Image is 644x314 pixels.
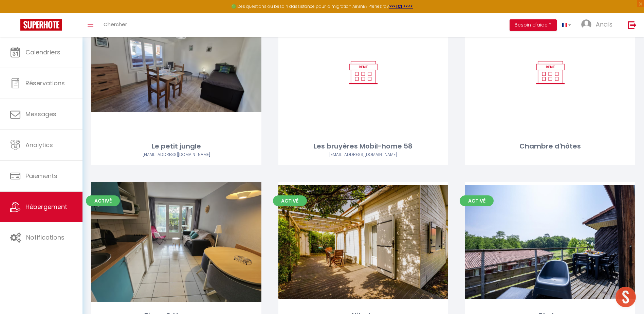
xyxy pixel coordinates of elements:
[615,287,636,307] div: Ouvrir le chat
[278,141,448,152] div: Les bruyères Mobil-home 58
[25,141,53,149] span: Analytics
[86,195,120,206] span: Activé
[581,19,591,30] img: ...
[20,19,62,31] img: Super Booking
[273,195,307,206] span: Activé
[628,21,637,29] img: logout
[26,233,65,242] span: Notifications
[25,110,56,118] span: Messages
[25,203,67,211] span: Hébergement
[278,152,448,158] div: Airbnb
[25,79,65,87] span: Réservations
[389,3,413,9] a: >>> ICI <<<<
[104,21,127,28] span: Chercher
[91,152,261,158] div: Airbnb
[596,20,612,29] span: Anaïs
[91,141,261,152] div: Le petit jungle
[25,172,57,180] span: Paiements
[465,141,635,152] div: Chambre d'hôtes
[98,13,132,37] a: Chercher
[576,13,621,37] a: ... Anaïs
[460,195,494,206] span: Activé
[510,19,557,31] button: Besoin d'aide ?
[25,48,60,56] span: Calendriers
